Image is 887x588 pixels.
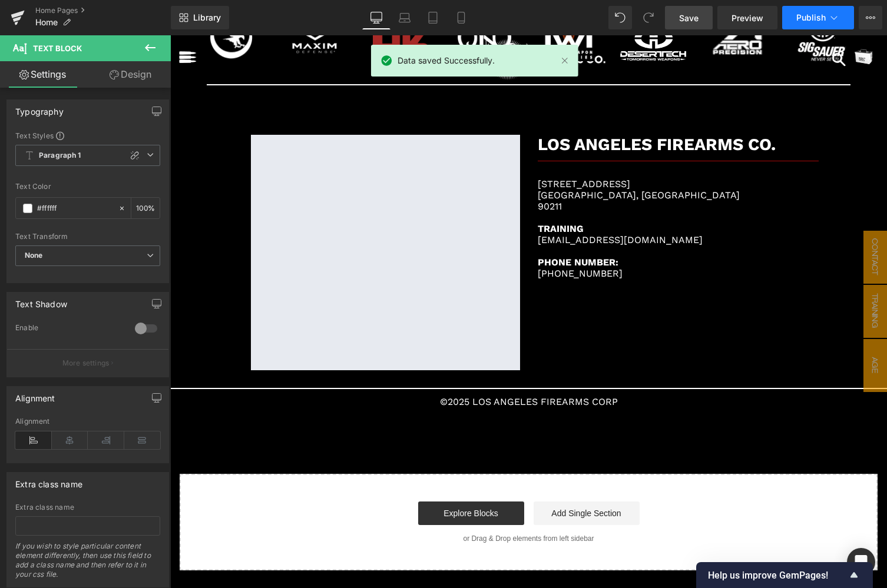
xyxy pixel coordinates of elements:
[15,542,160,587] div: If you wish to style particular content element differently, then use this field to add a class n...
[368,143,637,154] p: [STREET_ADDRESS]
[398,54,495,67] span: Data saved Successfully.
[679,12,699,24] span: Save
[368,99,637,119] h1: LOS ANGELES FIREARMS CO.
[717,6,777,29] a: Preview
[637,6,660,29] button: Redo
[368,232,637,244] p: [PHONE_NUMBER]‬
[847,548,875,576] div: Open Intercom Messenger
[368,188,413,199] strong: TRAINING
[15,503,160,511] div: Extra class name
[25,251,43,260] b: None
[15,417,160,426] div: Alignment
[708,568,861,582] button: Show survey - Help us improve GemPages!
[732,12,763,24] span: Preview
[782,6,854,29] button: Publish
[390,6,419,29] a: Laptop
[368,199,637,210] p: [EMAIL_ADDRESS][DOMAIN_NAME]
[368,221,448,232] b: PHONE NUMBER:
[708,570,847,581] span: Help us improve GemPages!
[15,232,160,241] div: Text Transform
[15,387,55,403] div: Alignment
[131,198,160,218] div: %
[28,499,689,507] p: or Drag & Drop elements from left sidebar
[248,466,354,490] a: Explore Blocks
[419,6,447,29] a: Tablet
[171,6,229,29] a: New Library
[670,304,717,357] span: AGE VERIFICATION
[37,202,112,215] input: Color
[796,13,826,22] span: Publish
[363,466,469,490] a: Add Single Section
[447,6,475,29] a: Mobile
[15,182,160,191] div: Text Color
[35,18,58,27] span: Home
[193,12,221,23] span: Library
[88,61,173,88] a: Design
[7,349,168,377] button: More settings
[15,100,64,117] div: Typography
[35,6,171,15] a: Home Pages
[368,165,637,177] p: 90211
[15,323,123,335] div: Enable
[368,154,637,165] p: [GEOGRAPHIC_DATA], [GEOGRAPHIC_DATA]
[62,358,110,368] p: More settings
[15,131,160,140] div: Text Styles
[608,6,632,29] button: Undo
[33,44,82,53] span: Text Block
[362,6,390,29] a: Desktop
[39,151,81,161] b: Paragraph 1
[693,195,717,248] span: Contact
[693,250,717,303] span: Training
[15,293,67,309] div: Text Shadow
[859,6,882,29] button: More
[15,473,82,489] div: Extra class name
